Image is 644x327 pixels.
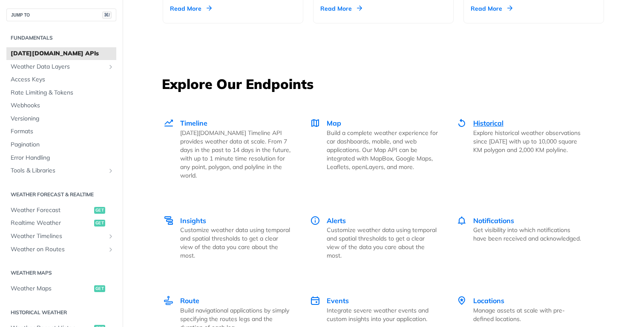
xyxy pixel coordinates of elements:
[11,166,105,175] span: Tools & Libraries
[180,296,199,305] span: Route
[473,119,503,127] span: Historical
[164,118,174,128] img: Timeline
[447,198,594,278] a: Notifications Notifications Get visibility into which notifications have been received and acknow...
[107,233,114,240] button: Show subpages for Weather Timelines
[310,118,320,128] img: Map
[94,207,105,214] span: get
[6,204,116,217] a: Weather Forecastget
[6,191,116,198] h2: Weather Forecast & realtime
[6,9,116,21] button: JUMP TO⌘/
[457,215,467,226] img: Notifications
[6,282,116,295] a: Weather Mapsget
[473,296,504,305] span: Locations
[163,100,301,198] a: Timeline Timeline [DATE][DOMAIN_NAME] Timeline API provides weather data at scale. From 7 days in...
[11,49,114,58] span: [DATE][DOMAIN_NAME] APIs
[11,154,114,162] span: Error Handling
[471,4,512,13] div: Read More
[447,100,594,198] a: Historical Historical Explore historical weather observations since [DATE] with up to 10,000 squa...
[310,295,320,306] img: Events
[320,4,362,13] div: Read More
[6,164,116,177] a: Tools & LibrariesShow subpages for Tools & Libraries
[11,245,105,254] span: Weather on Routes
[6,34,116,42] h2: Fundamentals
[11,141,114,149] span: Pagination
[457,295,467,306] img: Locations
[473,226,584,243] p: Get visibility into which notifications have been received and acknowledged.
[11,115,114,123] span: Versioning
[11,89,114,97] span: Rate Limiting & Tokens
[6,230,116,243] a: Weather TimelinesShow subpages for Weather Timelines
[11,75,114,84] span: Access Keys
[6,125,116,138] a: Formats
[473,216,514,225] span: Notifications
[6,138,116,151] a: Pagination
[6,269,116,277] h2: Weather Maps
[11,284,92,293] span: Weather Maps
[6,152,116,164] a: Error Handling
[11,101,114,110] span: Webhooks
[180,119,207,127] span: Timeline
[11,219,92,227] span: Realtime Weather
[94,220,105,227] span: get
[6,60,116,73] a: Weather Data LayersShow subpages for Weather Data Layers
[6,217,116,229] a: Realtime Weatherget
[6,73,116,86] a: Access Keys
[11,232,105,241] span: Weather Timelines
[310,215,320,226] img: Alerts
[473,129,584,154] p: Explore historical weather observations since [DATE] with up to 10,000 square KM polygon and 2,00...
[180,129,291,180] p: [DATE][DOMAIN_NAME] Timeline API provides weather data at scale. From 7 days in the past to 14 da...
[327,226,438,260] p: Customize weather data using temporal and spatial thresholds to get a clear view of the data you ...
[163,198,301,278] a: Insights Insights Customize weather data using temporal and spatial thresholds to get a clear vie...
[6,99,116,112] a: Webhooks
[6,86,116,99] a: Rate Limiting & Tokens
[107,167,114,174] button: Show subpages for Tools & Libraries
[94,285,105,292] span: get
[180,226,291,260] p: Customize weather data using temporal and spatial thresholds to get a clear view of the data you ...
[6,112,116,125] a: Versioning
[473,306,584,323] p: Manage assets at scale with pre-defined locations.
[301,198,447,278] a: Alerts Alerts Customize weather data using temporal and spatial thresholds to get a clear view of...
[162,75,605,93] h3: Explore Our Endpoints
[327,216,346,225] span: Alerts
[11,127,114,136] span: Formats
[180,216,206,225] span: Insights
[11,63,105,71] span: Weather Data Layers
[102,11,112,19] span: ⌘/
[6,309,116,316] h2: Historical Weather
[164,215,174,226] img: Insights
[164,295,174,306] img: Route
[6,47,116,60] a: [DATE][DOMAIN_NAME] APIs
[327,296,349,305] span: Events
[170,4,212,13] div: Read More
[107,246,114,253] button: Show subpages for Weather on Routes
[6,243,116,256] a: Weather on RoutesShow subpages for Weather on Routes
[457,118,467,128] img: Historical
[11,206,92,215] span: Weather Forecast
[107,63,114,70] button: Show subpages for Weather Data Layers
[327,306,438,323] p: Integrate severe weather events and custom insights into your application.
[301,100,447,198] a: Map Map Build a complete weather experience for car dashboards, mobile, and web applications. Our...
[327,119,341,127] span: Map
[327,129,438,171] p: Build a complete weather experience for car dashboards, mobile, and web applications. Our Map API...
